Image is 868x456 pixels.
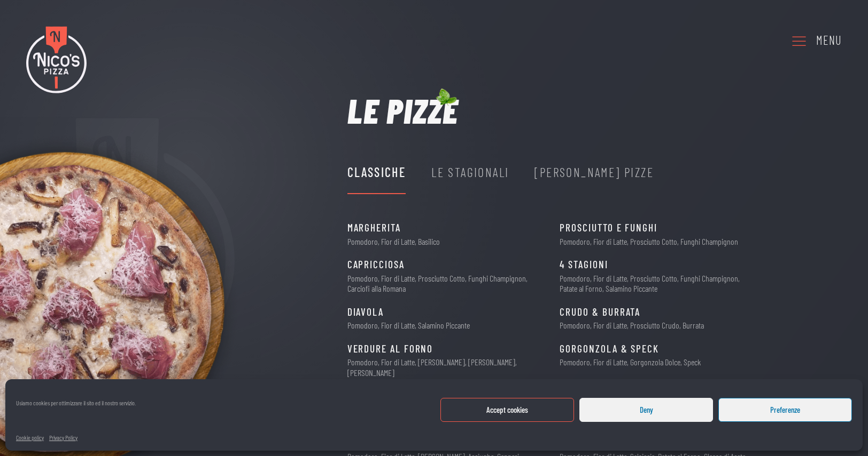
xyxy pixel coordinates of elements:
[816,31,842,50] div: Menu
[560,220,657,236] span: Prosciutto e Funghi
[431,162,509,182] div: Le Stagionali
[560,357,701,367] p: Pomodoro, Fior di Latte, Gorgonzola Dolce, Speck
[560,257,608,273] span: 4 Stagioni
[560,320,704,330] p: Pomodoro, Fior di Latte, Prosciutto Crudo, Burrata
[347,93,459,127] h1: Le pizze
[16,433,44,443] a: Cookie policy
[347,220,401,236] span: Margherita
[26,26,87,93] img: Nico's Pizza Logo Colori
[718,398,852,422] button: Preferenze
[560,236,738,246] p: Pomodoro, Fior di Latte, Prosciutto Cotto, Funghi Champignon
[534,162,654,182] div: [PERSON_NAME] Pizze
[347,304,384,321] span: Diavola
[560,341,659,357] span: Gorgonzola & Speck
[440,398,574,422] button: Accept cookies
[790,26,842,55] a: Menu
[560,304,640,321] span: CRUDO & BURRATA
[16,398,136,419] div: Usiamo cookies per ottimizzare il sito ed il nostro servizio.
[347,341,433,357] span: Verdure al Forno
[49,433,77,443] a: Privacy Policy
[347,162,406,182] div: Classiche
[347,357,542,377] p: Pomodoro, Fior di Latte, [PERSON_NAME], [PERSON_NAME], [PERSON_NAME]
[347,273,542,293] p: Pomodoro, Fior di Latte, Prosciutto Cotto, Funghi Champignon, Carciofi alla Romana
[579,398,713,422] button: Deny
[347,320,470,330] p: Pomodoro, Fior di Latte, Salamino Piccante
[347,236,440,246] p: Pomodoro, Fior di Latte, Basilico
[560,273,755,293] p: Pomodoro, Fior di Latte, Prosciutto Cotto, Funghi Champignon, Patate al Forno, Salamino Piccante
[347,257,405,273] span: Capricciosa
